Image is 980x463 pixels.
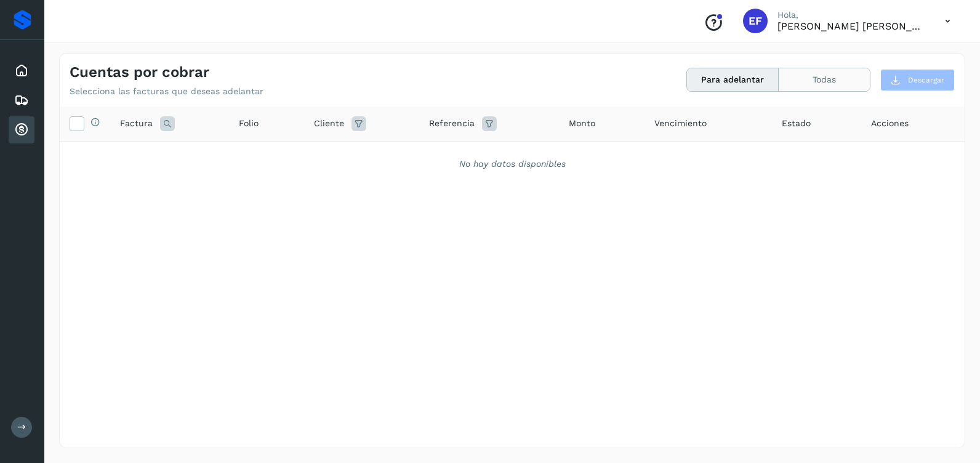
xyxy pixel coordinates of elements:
h4: Cuentas por cobrar [70,63,209,81]
span: Referencia [429,117,475,130]
span: Monto [569,117,595,130]
div: Cuentas por cobrar [9,116,34,143]
span: Descargar [908,74,944,86]
span: Estado [782,117,811,130]
button: Descargar [880,69,955,91]
p: Selecciona las facturas que deseas adelantar [70,86,263,97]
div: Embarques [9,87,34,114]
div: No hay datos disponibles [76,158,949,171]
span: Folio [239,117,259,130]
p: Efren Fernando Millan Quiroz [777,20,925,32]
button: Para adelantar [687,68,779,91]
div: Inicio [9,57,34,84]
span: Acciones [871,117,909,130]
span: Vencimiento [654,117,707,130]
p: Hola, [777,10,925,20]
span: Factura [120,117,153,130]
button: Todas [779,68,870,91]
span: Cliente [314,117,344,130]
